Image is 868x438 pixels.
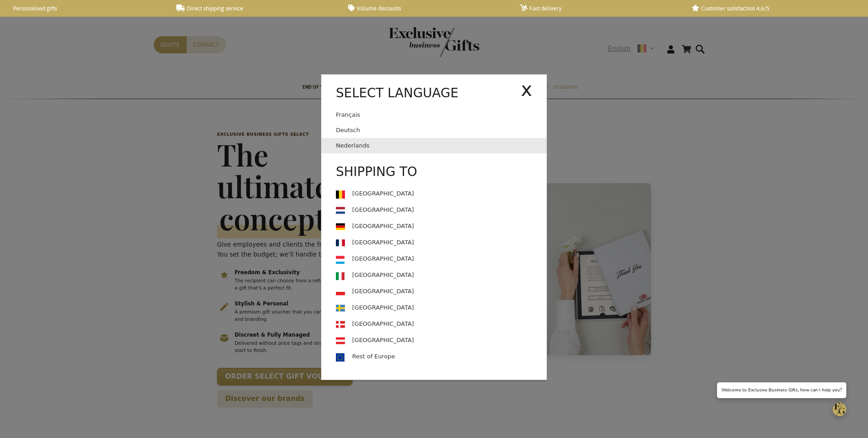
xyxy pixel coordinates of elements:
[336,251,547,267] a: [GEOGRAPHIC_DATA]
[336,267,547,284] a: [GEOGRAPHIC_DATA]
[5,5,162,12] a: Personalised gifts
[336,316,547,333] a: [GEOGRAPHIC_DATA]
[336,138,547,153] a: Nederlands
[692,5,849,12] a: Customer satisfaction 4,6/5
[520,5,677,12] a: Fast delivery
[521,75,532,104] div: x
[336,284,547,300] a: [GEOGRAPHIC_DATA]
[336,333,547,349] a: [GEOGRAPHIC_DATA]
[336,235,547,251] a: [GEOGRAPHIC_DATA]
[336,349,547,365] a: Rest of Europe
[176,5,334,12] a: Direct shipping service
[336,300,547,316] a: [GEOGRAPHIC_DATA]
[336,202,547,219] a: [GEOGRAPHIC_DATA]
[348,5,505,12] a: Volume discounts
[336,219,547,235] a: [GEOGRAPHIC_DATA]
[336,107,521,123] a: Français
[321,84,547,107] div: Select language
[321,162,547,186] div: Shipping to
[336,186,547,202] a: [GEOGRAPHIC_DATA]
[336,123,547,138] a: Deutsch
